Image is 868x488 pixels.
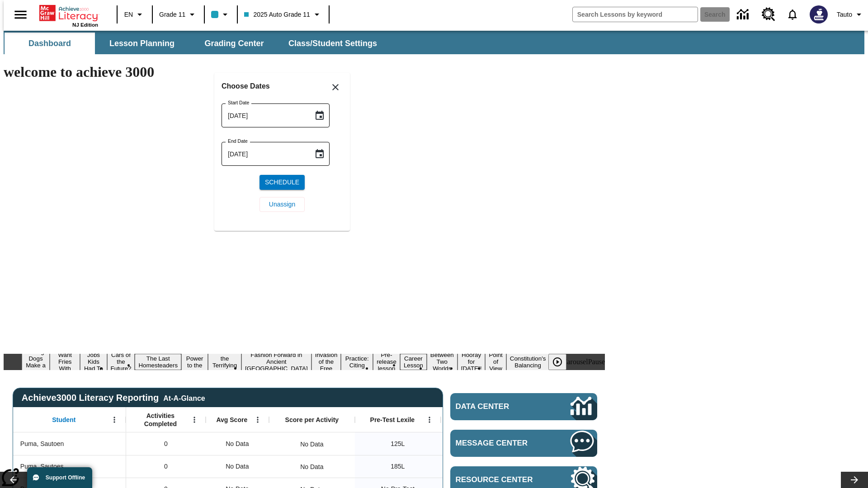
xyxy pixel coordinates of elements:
[126,432,206,455] div: 0, Puma, Sautoen
[281,33,384,54] button: Class/Student Settings
[311,343,341,380] button: Slide 9 The Invasion of the Free CD
[20,439,64,449] span: Puma, Sautoen
[456,439,543,448] span: Message Center
[204,38,264,49] span: Grading Center
[135,354,181,370] button: Slide 5 The Last Homesteaders
[341,347,373,377] button: Slide 10 Mixed Practice: Citing Evidence
[485,350,506,373] button: Slide 15 Point of View
[222,80,343,219] div: Choose date
[265,178,299,187] span: Schedule
[373,350,400,373] button: Slide 11 Pre-release lesson
[548,354,566,370] button: Play
[456,402,540,411] span: Data Center
[370,416,415,424] span: Pre-Test Lexile
[120,6,149,23] button: Language: EN, Select a language
[506,347,550,377] button: Slide 16 The Constitution's Balancing Act
[4,31,864,54] div: SubNavbar
[159,10,185,19] span: Grade 11
[4,33,385,54] div: SubNavbar
[107,350,135,373] button: Slide 4 Cars of the Future?
[124,10,133,19] span: EN
[80,343,107,380] button: Slide 3 Dirty Jobs Kids Had To Do
[810,5,828,23] img: Avatar
[188,413,201,427] button: Open Menu
[206,432,269,455] div: No Data, Puma, Sautoen
[52,416,75,424] span: Student
[781,3,804,26] a: Notifications
[841,472,868,488] button: Lesson carousel, Next
[228,99,249,106] label: Start Date
[221,457,253,476] span: No Data
[311,107,329,125] button: Choose date, selected date is Oct 13, 2025
[50,343,80,380] button: Slide 2 Do You Want Fries With That?
[731,2,756,27] a: Data Center
[208,6,234,23] button: Class color is light blue. Change class color
[109,38,175,49] span: Lesson Planning
[756,2,781,27] a: Resource Center, Will open in new tab
[222,103,307,127] input: MMMM-DD-YYYY
[216,416,247,424] span: Avg Score
[285,416,339,424] span: Score per Activity
[221,435,253,453] span: No Data
[7,1,34,28] button: Open side menu
[5,33,95,54] button: Dashboard
[46,474,85,481] span: Support Offline
[548,354,576,370] div: Play
[39,4,98,22] a: Home
[259,197,305,212] button: Unassign
[228,138,248,145] label: End Date
[400,354,427,370] button: Slide 12 Career Lesson
[28,38,71,49] span: Dashboard
[164,462,168,471] span: 0
[22,347,50,377] button: Slide 1 Diving Dogs Make a Splash
[72,22,98,28] span: NJ Edition
[181,347,208,377] button: Slide 6 Solar Power to the People
[311,145,329,163] button: Choose date, selected date is Oct 13, 2025
[269,200,295,209] span: Unassign
[391,439,405,449] span: 125 Lexile, Puma, Sautoen
[244,10,310,19] span: 2025 Auto Grade 11
[251,413,264,427] button: Open Menu
[22,393,205,403] span: Achieve3000 Literacy Reporting
[222,142,307,166] input: MMMM-DD-YYYY
[208,347,241,377] button: Slide 7 Attack of the Terrifying Tomatoes
[423,413,436,427] button: Open Menu
[131,412,190,428] span: Activities Completed
[163,393,205,403] div: At-A-Glance
[39,3,98,28] div: Home
[391,462,405,471] span: 185 Lexile, Puma, Sautoes
[27,467,92,488] button: Support Offline
[164,439,168,449] span: 0
[573,7,698,22] input: search field
[222,80,343,93] h6: Choose Dates
[241,350,311,373] button: Slide 8 Fashion Forward in Ancient Rome
[450,430,597,457] a: Message Center
[450,393,597,420] a: Data Center
[804,3,833,26] button: Select a new avatar
[549,358,605,366] div: heroCarouselPause
[325,76,346,98] button: Close
[296,458,328,476] div: No Data, Puma, Sautoes
[4,64,605,80] h1: welcome to achieve 3000
[427,350,458,373] button: Slide 13 Between Two Worlds
[156,6,201,23] button: Grade: Grade 11, Select a grade
[241,6,325,23] button: Class: 2025 Auto Grade 11, Select your class
[126,455,206,478] div: 0, Puma, Sautoes
[108,413,121,427] button: Open Menu
[288,38,377,49] span: Class/Student Settings
[259,175,305,190] button: Schedule
[837,10,852,19] span: Tauto
[456,475,543,484] span: Resource Center
[20,462,64,471] span: Puma, Sautoes
[296,435,328,453] div: No Data, Puma, Sautoen
[189,33,279,54] button: Grading Center
[206,455,269,478] div: No Data, Puma, Sautoes
[458,350,486,373] button: Slide 14 Hooray for Constitution Day!
[833,6,868,23] button: Profile/Settings
[97,33,187,54] button: Lesson Planning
